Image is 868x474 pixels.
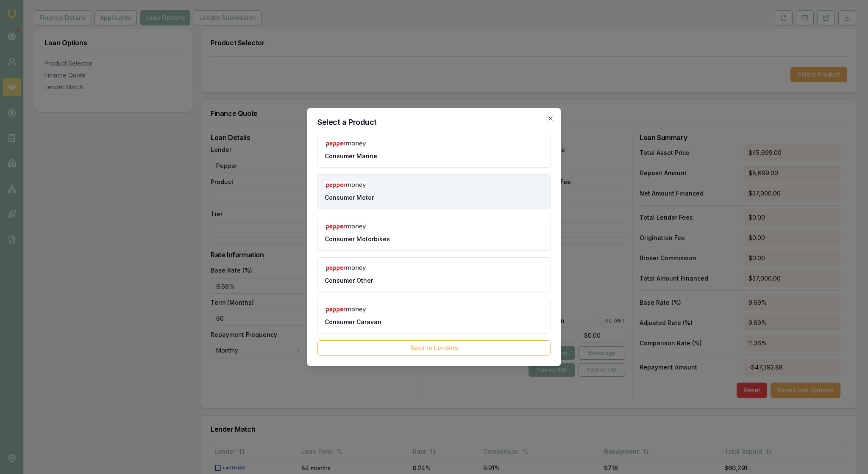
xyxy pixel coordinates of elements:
img: pepper_money [325,223,367,231]
span: Consumer Motorbikes [325,235,390,243]
button: Consumer Motor [317,174,551,209]
button: Consumer Other [317,257,551,292]
img: pepper_money [325,265,367,273]
img: pepper_money [325,306,367,314]
span: Consumer Caravan [325,318,381,326]
span: Consumer Motor [325,193,374,202]
img: pepper_money [325,182,367,190]
button: Consumer Marine [317,133,551,168]
span: Consumer Other [325,276,373,285]
h2: Select a Product [317,118,551,126]
span: Consumer Marine [325,152,377,160]
button: Back to Lenders [317,340,551,355]
img: pepper_money [325,140,367,149]
button: Consumer Caravan [317,299,551,333]
button: Consumer Motorbikes [317,216,551,251]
